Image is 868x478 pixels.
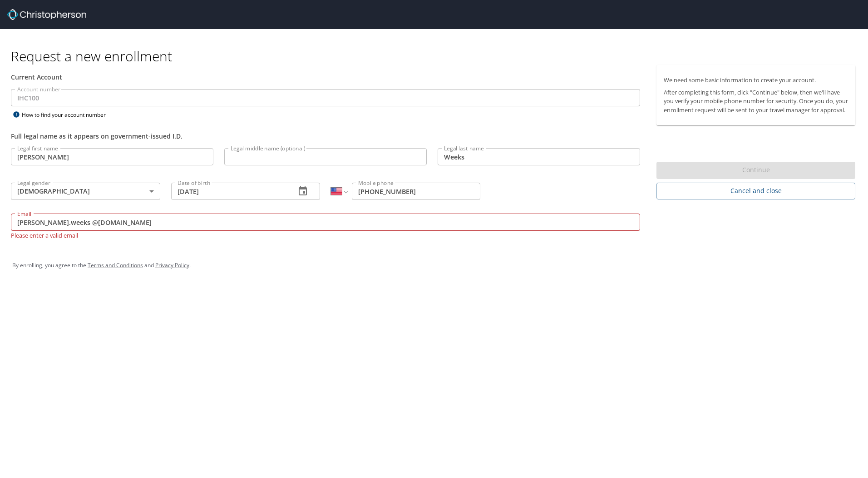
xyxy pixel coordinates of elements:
h1: Request a new enrollment [11,47,863,65]
div: Current Account [11,72,640,82]
a: Privacy Policy [155,261,189,269]
input: MM/DD/YYYY [171,183,289,200]
div: Full legal name as it appears on government-issued I.D. [11,131,640,141]
input: Enter phone number [352,183,480,200]
div: By enrolling, you agree to the and . [12,254,856,277]
button: Cancel and close [656,183,855,199]
img: cbt logo [7,9,86,20]
div: How to find your account number [11,109,124,120]
span: Cancel and close [664,185,848,197]
p: We need some basic information to create your account. [664,76,848,85]
p: After completing this form, click "Continue" below, then we'll have you verify your mobile phone ... [664,88,848,115]
a: Terms and Conditions [88,261,143,269]
div: [DEMOGRAPHIC_DATA] [11,183,160,200]
p: Please enter a valid email [11,231,640,239]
